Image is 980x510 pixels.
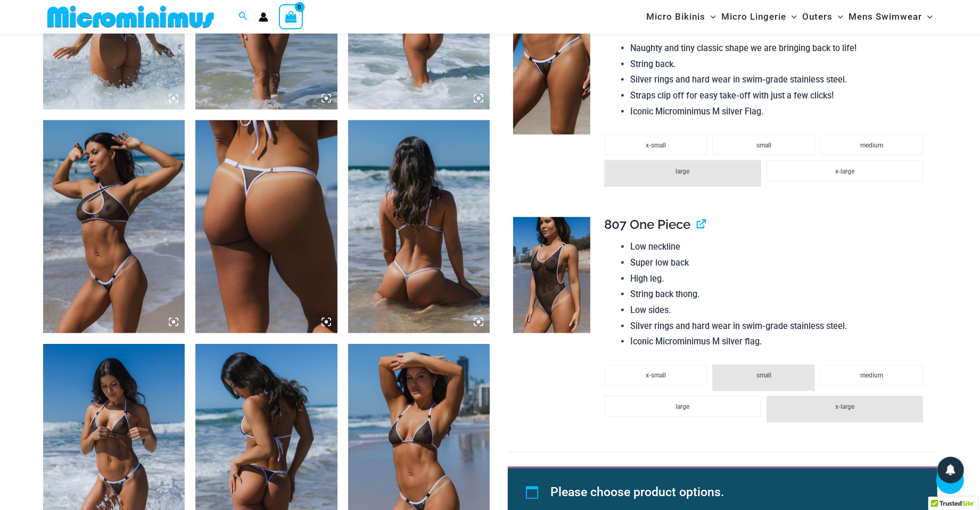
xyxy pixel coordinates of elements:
[630,334,928,350] li: Iconic Microminimus M silver flag.
[820,134,923,155] li: medium
[820,365,923,386] li: medium
[630,56,928,72] li: String back.
[630,302,928,318] li: Low sides.
[195,120,337,333] img: Tradewinds Ink and Ivory 469 Thong
[630,239,928,255] li: Low neckline
[513,217,590,333] img: Tradewinds Ink and Ivory 807 One Piece
[642,2,937,32] nav: Site Navigation
[756,142,771,149] span: small
[860,142,883,149] span: medium
[676,404,690,411] span: large
[756,372,771,380] span: small
[259,12,268,22] a: Account icon link
[604,365,707,386] li: x-small
[630,72,928,88] li: Silver rings and hard wear in swim-grade stainless steel.
[833,3,843,30] span: Menu Toggle
[630,88,928,104] li: Straps clip off for easy take-off with just a few clicks!
[800,3,846,30] a: OutersMenu ToggleMenu Toggle
[676,168,690,175] span: large
[705,3,716,30] span: Menu Toggle
[238,10,248,23] a: Search icon link
[835,168,854,175] span: x-large
[849,3,922,30] span: Mens Swimwear
[630,318,928,334] li: Silver rings and hard wear in swim-grade stainless steel.
[767,396,923,423] li: x-large
[786,3,797,30] span: Menu Toggle
[551,481,913,505] li: Please choose product options.
[348,120,490,333] img: Tradewinds Ink and Ivory 384 Halter 453 Micro
[604,134,707,155] li: x-small
[922,3,933,30] span: Menu Toggle
[846,3,935,30] a: Mens SwimwearMenu ToggleMenu Toggle
[630,271,928,287] li: High leg.
[630,286,928,302] li: String back thong.
[719,3,800,30] a: Micro LingerieMenu ToggleMenu Toggle
[767,160,923,182] li: x-large
[644,3,719,30] a: Micro BikinisMenu ToggleMenu Toggle
[802,3,833,30] span: Outers
[43,120,185,333] img: Tradewinds Ink and Ivory 384 Halter 453 Micro
[835,404,854,411] span: x-large
[630,255,928,271] li: Super low back
[604,217,690,232] span: 807 One Piece
[646,3,705,30] span: Micro Bikinis
[630,40,928,56] li: Naughty and tiny classic shape we are bringing back to life!
[630,104,928,120] li: Iconic Microminimus M silver Flag.
[279,4,303,29] a: View Shopping Cart, empty
[646,372,666,380] span: x-small
[604,160,761,187] li: large
[721,3,786,30] span: Micro Lingerie
[43,5,218,29] img: MM SHOP LOGO FLAT
[860,372,883,380] span: medium
[646,142,666,149] span: x-small
[712,134,815,155] li: small
[513,19,590,135] img: Tradewinds Ink and Ivory 317 Tri Top 453 Micro
[604,396,761,417] li: large
[712,365,815,391] li: small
